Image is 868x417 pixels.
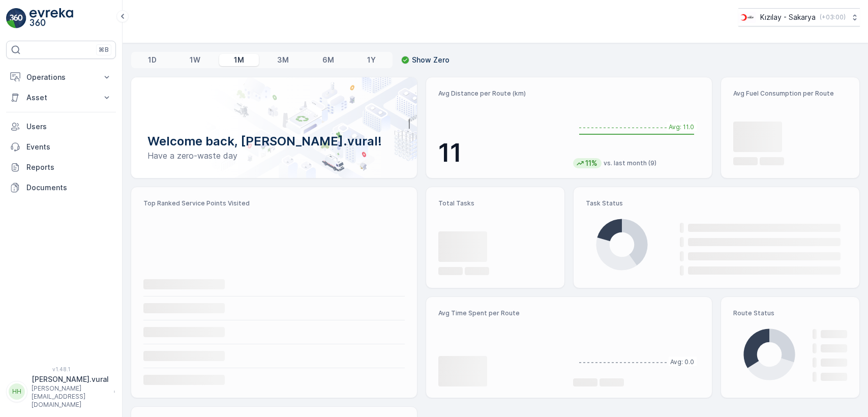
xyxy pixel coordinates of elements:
p: 1M [234,55,244,65]
p: ⌘B [99,46,109,54]
p: vs. last month (9) [604,159,656,167]
p: Kızılay - Sakarya [760,12,816,22]
p: Reports [26,162,112,172]
p: Operations [26,72,96,82]
p: Avg Time Spent per Route [438,309,565,317]
p: [PERSON_NAME].vural [32,374,109,384]
p: 11 [438,138,565,168]
p: Events [26,142,112,152]
p: Avg Distance per Route (km) [438,90,565,98]
button: Kızılay - Sakarya(+03:00) [738,8,860,26]
p: Task Status [586,199,847,207]
p: Users [26,122,112,132]
p: 1W [190,55,200,65]
span: v 1.48.1 [6,366,116,372]
a: Documents [6,177,116,198]
p: Total Tasks [438,199,552,207]
a: Reports [6,157,116,177]
p: 3M [277,55,289,65]
p: Top Ranked Service Points Visited [143,199,405,207]
p: Show Zero [412,55,450,65]
p: Asset [26,93,96,103]
p: Welcome back, [PERSON_NAME].vural! [147,133,401,150]
p: Documents [26,183,112,193]
button: Operations [6,67,116,87]
p: 1D [148,55,157,65]
p: ( +03:00 ) [820,13,846,21]
img: logo [6,8,26,28]
p: 6M [322,55,334,65]
img: logo_light-DOdMpM7g.png [29,8,73,28]
a: Events [6,137,116,157]
p: Avg Fuel Consumption per Route [733,90,847,98]
p: [PERSON_NAME][EMAIL_ADDRESS][DOMAIN_NAME] [32,384,109,409]
p: 11% [584,158,598,168]
img: k%C4%B1z%C4%B1lay_DTAvauz.png [738,12,756,23]
button: HH[PERSON_NAME].vural[PERSON_NAME][EMAIL_ADDRESS][DOMAIN_NAME] [6,374,116,409]
a: Users [6,116,116,137]
button: Asset [6,87,116,108]
p: 1Y [367,55,376,65]
div: HH [9,383,25,400]
p: Have a zero-waste day [147,150,401,162]
p: Route Status [733,309,847,317]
